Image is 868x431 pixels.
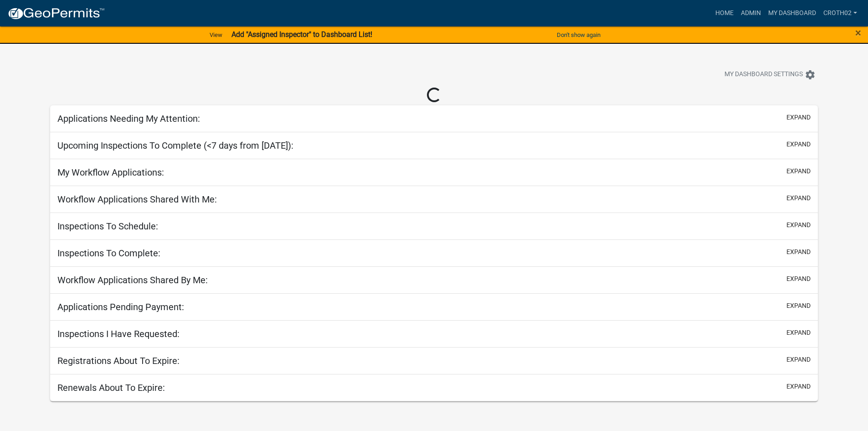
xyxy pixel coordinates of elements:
[786,193,811,203] button: expand
[57,301,184,312] h5: Applications Pending Payment:
[57,248,160,259] h5: Inspections To Complete:
[57,382,165,393] h5: Renewals About To Expire:
[765,5,820,22] a: My Dashboard
[206,27,226,42] a: View
[57,355,180,366] h5: Registrations About To Expire:
[786,113,811,122] button: expand
[737,5,765,22] a: Admin
[786,247,811,257] button: expand
[805,69,816,80] i: settings
[712,5,737,22] a: Home
[231,30,372,39] strong: Add "Assigned Inspector" to Dashboard List!
[57,194,217,205] h5: Workflow Applications Shared With Me:
[786,274,811,284] button: expand
[786,355,811,364] button: expand
[786,166,811,176] button: expand
[855,26,861,39] span: ×
[724,69,803,80] span: My Dashboard Settings
[786,301,811,311] button: expand
[820,5,861,22] a: croth02
[57,113,200,124] h5: Applications Needing My Attention:
[786,382,811,391] button: expand
[553,27,604,42] button: Don't show again
[855,27,861,38] button: Close
[57,167,164,178] h5: My Workflow Applications:
[57,140,293,151] h5: Upcoming Inspections To Complete (<7 days from [DATE]):
[57,275,208,286] h5: Workflow Applications Shared By Me:
[57,328,180,339] h5: Inspections I Have Requested:
[717,66,823,83] button: My Dashboard Settingssettings
[786,140,811,149] button: expand
[786,220,811,230] button: expand
[786,328,811,338] button: expand
[57,221,158,232] h5: Inspections To Schedule:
